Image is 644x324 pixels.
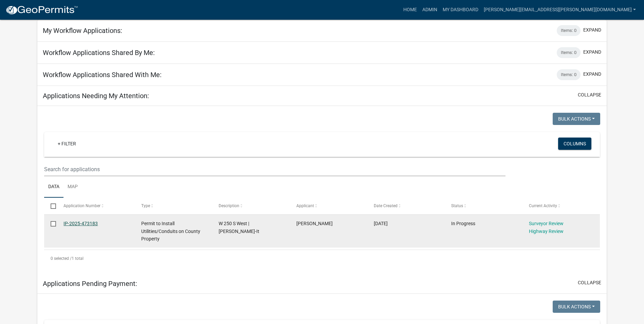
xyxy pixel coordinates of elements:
span: Date Created [374,203,398,208]
button: collapse [578,91,601,98]
a: My Dashboard [440,3,481,16]
span: Description [219,203,239,208]
datatable-header-cell: Status [445,198,522,214]
button: expand [583,71,601,78]
div: Items: 0 [557,69,581,80]
span: 09/03/2025 [374,221,388,226]
datatable-header-cell: Current Activity [522,198,600,214]
span: 0 selected / [51,256,72,261]
a: [PERSON_NAME][EMAIL_ADDRESS][PERSON_NAME][DOMAIN_NAME] [481,3,639,16]
button: Bulk Actions [553,301,600,313]
datatable-header-cell: Description [212,198,290,214]
div: collapse [37,106,607,274]
a: Highway Review [529,229,564,234]
a: Map [63,176,82,198]
a: Admin [420,3,440,16]
button: Columns [558,138,591,150]
datatable-header-cell: Type [135,198,212,214]
h5: Workflow Applications Shared With Me: [43,71,162,79]
a: Surveyor Review [529,221,564,226]
span: Type [141,203,150,208]
span: Current Activity [529,203,557,208]
span: W 250 S West | Berry-It [219,221,259,234]
input: Search for applications [44,162,505,176]
a: Data [44,176,63,198]
h5: Applications Needing My Attention: [43,92,149,100]
button: expand [583,49,601,56]
button: expand [583,26,601,34]
datatable-header-cell: Application Number [57,198,134,214]
datatable-header-cell: Date Created [367,198,445,214]
a: Home [401,3,420,16]
h5: My Workflow Applications: [43,26,122,35]
span: Applicant [296,203,314,208]
h5: Workflow Applications Shared By Me: [43,49,155,57]
a: IP-2025-473183 [63,221,98,226]
div: 1 total [44,250,600,267]
datatable-header-cell: Applicant [290,198,367,214]
span: Status [451,203,463,208]
div: Items: 0 [557,25,581,36]
span: Permit to Install Utilities/Conduits on County Property [141,221,200,242]
button: collapse [578,279,601,286]
div: Items: 0 [557,47,581,58]
span: Application Number [63,203,100,208]
datatable-header-cell: Select [44,198,57,214]
button: Bulk Actions [553,113,600,125]
h5: Applications Pending Payment: [43,280,137,288]
span: In Progress [451,221,475,226]
span: Justin Suhre [296,221,333,226]
a: + Filter [52,138,81,150]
